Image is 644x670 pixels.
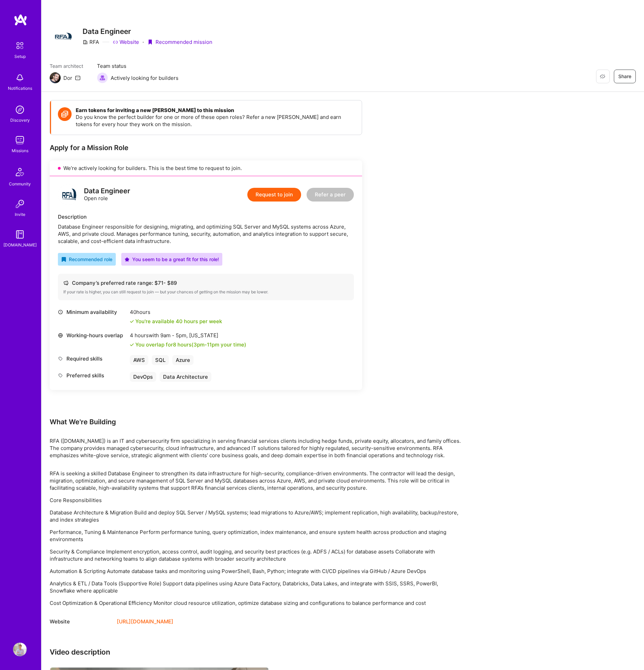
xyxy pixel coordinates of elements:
[111,74,178,82] span: Actively looking for builders
[618,73,631,80] span: Share
[83,27,212,36] h3: Data Engineer
[160,372,211,382] div: Data Architecture
[58,213,354,220] div: Description
[63,279,348,287] div: Company’s preferred rate range: $ 71 - $ 89
[50,470,461,491] p: RFA is seeking a skilled Database Engineer to strengthen its data infrastructure for high-securit...
[8,85,32,92] div: Notifications
[159,332,189,339] span: 9am - 5pm ,
[63,280,69,285] i: icon Cash
[61,257,66,262] i: icon RecommendedBadge
[130,318,222,325] div: You're available 40 hours per week
[130,308,222,316] div: 40 hours
[14,14,27,26] img: logo
[84,187,130,202] div: Open role
[58,107,72,121] img: Token icon
[50,548,461,562] p: Security & Compliance Implement encryption, access control, audit logging, and security best prac...
[58,355,126,362] div: Required skills
[3,241,37,248] div: [DOMAIN_NAME]
[50,568,461,575] p: Automation & Scripting Automate database tasks and monitoring using PowerShell, Bash, Python; int...
[130,332,246,339] div: 4 hours with [US_STATE]
[147,38,212,46] div: Recommended mission
[125,257,129,262] i: icon PurpleStar
[247,188,301,202] button: Request to join
[614,70,636,83] button: Share
[13,228,27,241] img: guide book
[152,355,169,365] div: SQL
[130,319,134,324] i: icon Check
[83,39,88,45] i: icon CompanyGray
[83,38,99,46] div: RFA
[50,618,111,626] div: Website
[135,341,246,348] div: You overlap for 8 hours ( your time)
[147,39,153,45] i: icon PurpleRibbon
[50,497,461,504] p: Core Responsibilities
[13,103,27,117] img: discovery
[50,160,362,176] div: We’re actively looking for builders. This is the best time to request to join.
[76,113,355,128] p: Do you know the perfect builder for one or more of these open roles? Refer a new [PERSON_NAME] an...
[58,373,63,378] i: icon Tag
[14,53,26,60] div: Setup
[50,417,461,426] div: What We're Building
[58,223,354,245] div: Database Engineer responsible for designing, migrating, and optimizing SQL Server and MySQL syste...
[13,38,27,53] img: setup
[125,256,219,263] div: You seem to be a great fit for this role!
[194,341,219,348] span: 3pm - 11pm
[50,599,461,607] p: Cost Optimization & Operational Efficiency Monitor cloud resource utilization, optimize database ...
[75,75,80,81] i: icon Mail
[12,164,28,180] img: Community
[58,333,63,338] i: icon World
[58,308,126,316] div: Minimum availability
[12,147,28,154] div: Missions
[15,211,25,218] div: Invite
[130,343,134,347] i: icon Check
[61,256,112,263] div: Recommended role
[63,74,72,82] div: Dor
[50,509,461,523] p: Database Architecture & Migration Build and deploy SQL Server / MySQL systems; lead migrations to...
[130,355,148,365] div: AWS
[13,71,27,85] img: bell
[13,133,27,147] img: teamwork
[50,62,83,70] span: Team architect
[76,107,355,113] h4: Earn tokens for inviting a new [PERSON_NAME] to this mission
[13,643,27,656] img: User Avatar
[50,143,362,152] div: Apply for a Mission Role
[63,289,348,295] div: If your rate is higher, you can still request to join — but your chances of getting on the missio...
[143,38,144,46] div: ·
[84,187,130,195] div: Data Engineer
[10,117,30,124] div: Discovery
[58,184,78,205] img: logo
[97,62,178,70] span: Team status
[9,180,31,187] div: Community
[50,72,61,83] img: Team Architect
[50,30,74,42] img: Company Logo
[50,648,461,656] h3: Video description
[11,643,28,656] a: User Avatar
[50,528,461,543] p: Performance, Tuning & Maintenance Perform performance tuning, query optimization, index maintenan...
[50,437,461,459] p: RFA ([DOMAIN_NAME]) is an IT and cybersecurity firm specializing in serving financial services cl...
[58,372,126,379] div: Preferred skills
[58,332,126,339] div: Working-hours overlap
[113,38,139,46] a: Website
[50,580,461,594] p: Analytics & ETL / Data Tools (Supportive Role) Support data pipelines using Azure Data Factory, D...
[600,74,605,79] i: icon EyeClosed
[58,309,63,315] i: icon Clock
[130,372,156,382] div: DevOps
[58,356,63,361] i: icon Tag
[307,188,354,202] button: Refer a peer
[117,618,173,626] a: [URL][DOMAIN_NAME]
[172,355,194,365] div: Azure
[97,72,108,83] img: Actively looking for builders
[13,197,27,211] img: Invite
